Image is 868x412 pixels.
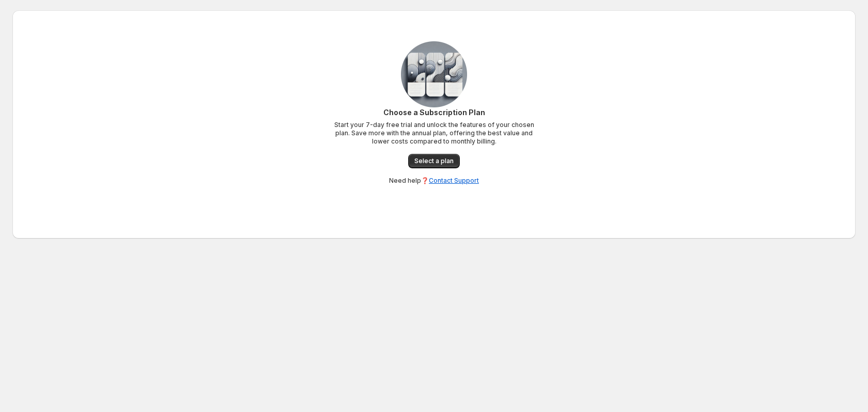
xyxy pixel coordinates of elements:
p: Choose a Subscription Plan [331,107,537,118]
span: Select a plan [414,157,454,165]
a: Select a plan [408,154,460,168]
a: Contact Support [429,177,479,184]
p: Start your 7-day free trial and unlock the features of your chosen plan. Save more with the annua... [331,121,537,146]
p: Need help❓ [389,177,479,185]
